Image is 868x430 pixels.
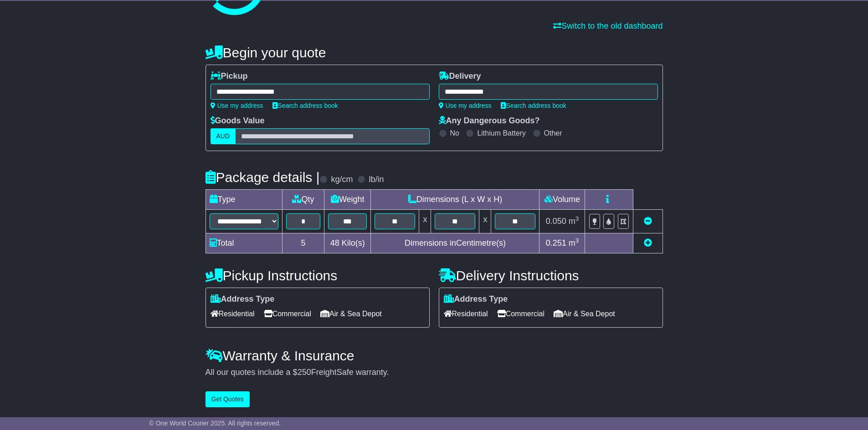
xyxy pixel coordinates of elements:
td: Type [205,190,282,210]
h4: Package details | [205,170,320,185]
td: Volume [539,190,585,210]
label: lb/in [369,175,384,185]
span: Commercial [264,307,311,321]
a: Switch to the old dashboard [553,21,663,30]
td: 5 [282,233,324,253]
td: Dimensions (L x W x H) [371,190,539,210]
label: Lithium Battery [477,129,526,137]
td: Dimensions in Centimetre(s) [371,233,539,253]
h4: Warranty & Insurance [205,348,663,363]
sup: 3 [575,215,579,222]
label: Pickup [211,71,248,81]
td: x [419,210,431,233]
label: Any Dangerous Goods? [439,116,540,126]
span: 0.050 [546,217,566,226]
sup: 3 [575,237,579,244]
label: No [450,129,459,137]
td: Total [205,233,282,253]
a: Search address book [501,102,566,109]
label: Address Type [444,294,508,304]
h4: Delivery Instructions [439,268,663,283]
label: Other [544,129,562,137]
a: Search address book [272,102,338,109]
label: AUD [211,128,236,144]
span: Commercial [497,307,544,321]
span: 0.251 [546,238,566,248]
td: Qty [282,190,324,210]
td: Weight [324,190,371,210]
td: Kilo(s) [324,233,371,253]
span: 250 [298,368,311,377]
a: Remove this item [644,217,652,226]
span: Air & Sea Depot [554,307,615,321]
div: All our quotes include a $ FreightSafe warranty. [205,368,663,378]
button: Get Quotes [205,391,250,407]
span: Residential [444,307,488,321]
span: m [569,217,579,226]
a: Use my address [211,102,263,109]
span: © One World Courier 2025. All rights reserved. [149,420,281,427]
span: m [569,238,579,248]
label: Goods Value [211,116,265,126]
h4: Pickup Instructions [205,268,430,283]
a: Add new item [644,238,652,248]
span: Residential [211,307,255,321]
span: 48 [330,238,339,248]
span: Air & Sea Depot [320,307,382,321]
label: kg/cm [331,175,353,185]
a: Use my address [439,102,492,109]
label: Address Type [211,294,275,304]
label: Delivery [439,71,481,81]
td: x [479,210,491,233]
h4: Begin your quote [205,45,663,60]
